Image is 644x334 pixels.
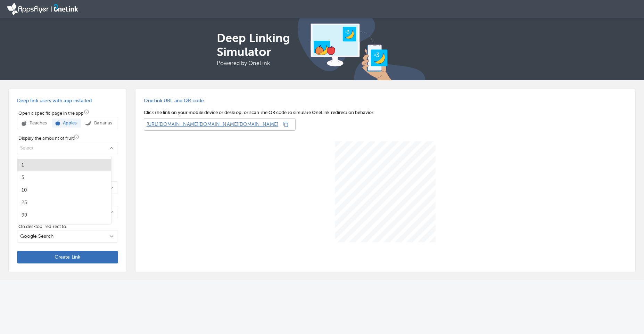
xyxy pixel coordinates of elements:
[22,212,27,219] div: 99
[17,196,111,209] div: 25
[17,156,111,224] div: 15102599
[22,199,27,206] div: 25
[22,187,27,194] div: 10
[22,162,24,169] div: 1
[17,159,111,171] div: 1
[17,184,111,196] div: 10
[22,174,24,181] div: 5
[17,171,111,184] div: 5
[17,209,111,221] div: 99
